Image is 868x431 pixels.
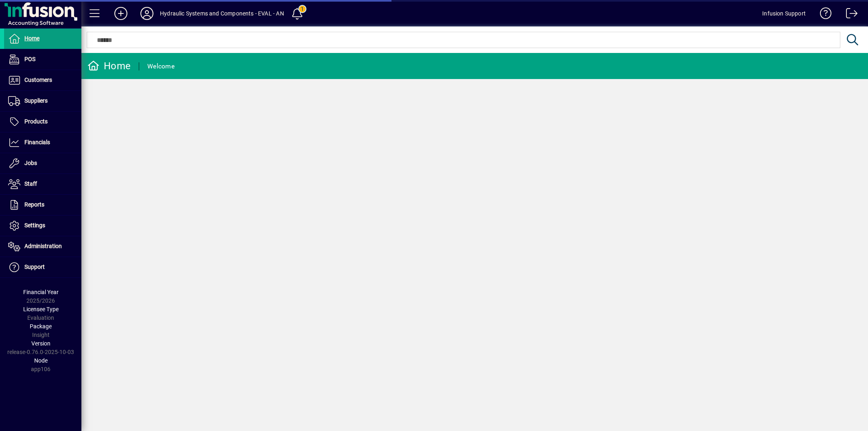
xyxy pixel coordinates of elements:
[23,289,59,295] span: Financial Year
[24,264,45,270] span: Support
[762,7,806,20] div: Infusion Support
[24,222,45,229] span: Settings
[160,7,284,20] div: Hydraulic Systems and Components - EVAL - AN
[4,236,81,257] a: Administration
[24,160,37,166] span: Jobs
[24,201,44,208] span: Reports
[4,174,81,194] a: Staff
[30,323,52,330] span: Package
[4,195,81,215] a: Reports
[814,2,832,28] a: Knowledge Base
[4,70,81,90] a: Customers
[24,180,37,187] span: Staff
[24,77,52,83] span: Customers
[4,215,81,236] a: Settings
[23,306,59,312] span: Licensee Type
[4,112,81,132] a: Products
[24,56,35,62] span: POS
[147,60,175,73] div: Welcome
[840,2,858,28] a: Logout
[24,118,48,125] span: Products
[4,91,81,111] a: Suppliers
[24,139,50,145] span: Financials
[24,243,62,249] span: Administration
[4,132,81,153] a: Financials
[34,357,48,364] span: Node
[4,257,81,277] a: Support
[24,35,39,42] span: Home
[31,340,50,347] span: Version
[4,49,81,70] a: POS
[87,59,131,73] div: Home
[134,6,160,21] button: Profile
[108,6,134,21] button: Add
[24,97,48,104] span: Suppliers
[4,153,81,174] a: Jobs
